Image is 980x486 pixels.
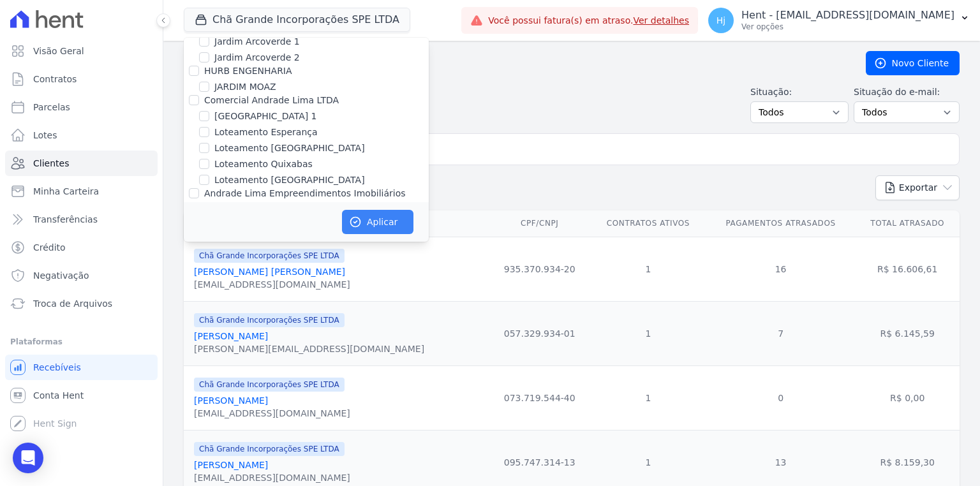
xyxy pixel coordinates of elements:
[342,210,413,234] button: Aplicar
[590,210,706,237] th: Contratos Ativos
[706,301,856,365] td: 7
[33,185,99,198] span: Minha Carteira
[741,22,954,32] p: Ver opções
[489,237,590,301] td: 935.370.934-20
[5,263,158,288] a: Negativação
[184,8,410,32] button: Chã Grande Incorporações SPE LTDA
[5,94,158,120] a: Parcelas
[204,188,406,212] label: Andrade Lima Empreendimentos Imobiliários LTDA
[13,443,43,473] div: Open Intercom Messenger
[590,365,706,430] td: 1
[33,389,84,402] span: Conta Hent
[214,80,276,94] label: JARDIM MOAZ
[214,35,300,48] label: Jardim Arcoverde 1
[214,51,300,64] label: Jardim Arcoverde 2
[5,66,158,92] a: Contratos
[204,95,339,105] label: Comercial Andrade Lima LTDA
[214,126,318,139] label: Loteamento Esperança
[488,14,689,27] span: Você possui fatura(s) em atraso.
[194,267,345,277] a: [PERSON_NAME] [PERSON_NAME]
[33,45,84,57] span: Visão Geral
[207,136,954,162] input: Buscar por nome, CPF ou e-mail
[194,378,345,392] span: Chã Grande Incorporações SPE LTDA
[194,331,268,341] a: [PERSON_NAME]
[194,395,268,406] a: [PERSON_NAME]
[194,278,350,291] div: [EMAIL_ADDRESS][DOMAIN_NAME]
[5,179,158,204] a: Minha Carteira
[33,101,70,114] span: Parcelas
[750,85,849,99] label: Situação:
[855,210,960,237] th: Total Atrasado
[214,158,313,171] label: Loteamento Quixabas
[741,9,954,22] p: Hent - [EMAIL_ADDRESS][DOMAIN_NAME]
[194,342,424,355] div: [PERSON_NAME][EMAIL_ADDRESS][DOMAIN_NAME]
[5,122,158,148] a: Lotes
[5,383,158,408] a: Conta Hent
[855,365,960,430] td: R$ 0,00
[194,313,345,327] span: Chã Grande Incorporações SPE LTDA
[706,237,856,301] td: 16
[204,66,292,76] label: HURB ENGENHARIA
[489,365,590,430] td: 073.719.544-40
[5,235,158,260] a: Crédito
[855,301,960,365] td: R$ 6.145,59
[33,241,66,254] span: Crédito
[5,291,158,316] a: Troca de Arquivos
[194,249,345,263] span: Chã Grande Incorporações SPE LTDA
[633,15,689,26] a: Ver detalhes
[489,301,590,365] td: 057.329.934-01
[33,73,77,85] span: Contratos
[698,3,980,38] button: Hj Hent - [EMAIL_ADDRESS][DOMAIN_NAME] Ver opções
[33,361,81,374] span: Recebíveis
[5,151,158,176] a: Clientes
[10,334,152,350] div: Plataformas
[33,297,112,310] span: Troca de Arquivos
[5,207,158,232] a: Transferências
[706,365,856,430] td: 0
[214,110,317,123] label: [GEOGRAPHIC_DATA] 1
[706,210,856,237] th: Pagamentos Atrasados
[590,301,706,365] td: 1
[194,471,350,484] div: [EMAIL_ADDRESS][DOMAIN_NAME]
[214,173,365,187] label: Loteamento [GEOGRAPHIC_DATA]
[866,51,960,75] a: Novo Cliente
[184,52,845,75] h2: Clientes
[854,85,960,99] label: Situação do e-mail:
[855,237,960,301] td: R$ 16.606,61
[5,355,158,380] a: Recebíveis
[875,175,960,200] button: Exportar
[194,460,268,470] a: [PERSON_NAME]
[214,142,365,155] label: Loteamento [GEOGRAPHIC_DATA]
[33,157,69,170] span: Clientes
[5,38,158,64] a: Visão Geral
[194,442,345,456] span: Chã Grande Incorporações SPE LTDA
[590,237,706,301] td: 1
[194,407,350,420] div: [EMAIL_ADDRESS][DOMAIN_NAME]
[489,210,590,237] th: CPF/CNPJ
[33,213,98,226] span: Transferências
[716,16,725,25] span: Hj
[33,129,57,142] span: Lotes
[33,269,89,282] span: Negativação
